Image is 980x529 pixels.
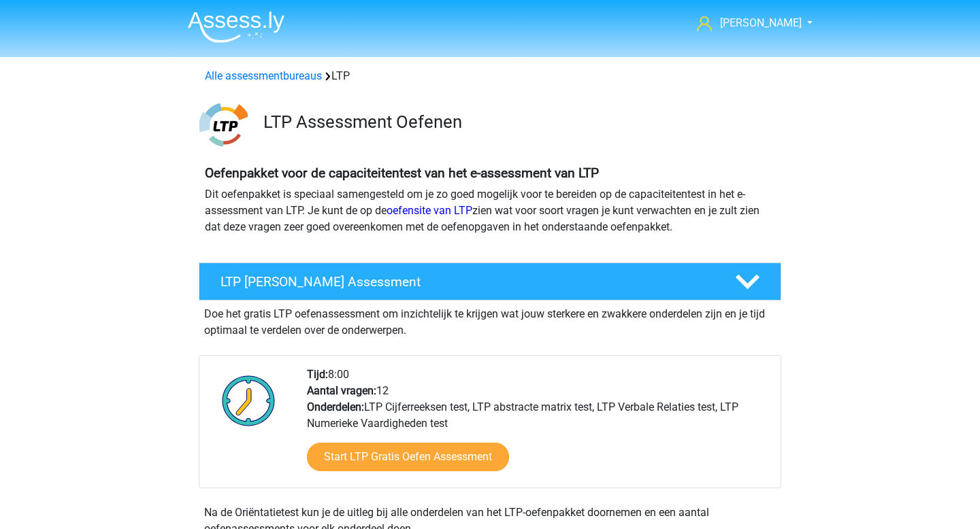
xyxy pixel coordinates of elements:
div: Doe het gratis LTP oefenassessment om inzichtelijk te krijgen wat jouw sterkere en zwakkere onder... [199,301,781,339]
h4: LTP [PERSON_NAME] Assessment [220,274,713,290]
a: Start LTP Gratis Oefen Assessment [307,443,509,471]
img: Klok [214,366,283,434]
a: oefensite van LTP [387,204,472,217]
a: Alle assessmentbureaus [205,69,322,82]
div: LTP [199,68,781,84]
img: Assessly [188,11,284,43]
div: 8:00 12 LTP Cijferreeksen test, LTP abstracte matrix test, LTP Verbale Relaties test, LTP Numerie... [297,366,780,488]
b: Aantal vragen: [307,384,376,397]
a: [PERSON_NAME] [691,15,803,31]
img: ltp.png [199,101,248,149]
b: Onderdelen: [307,400,364,413]
span: [PERSON_NAME] [720,16,802,29]
p: Dit oefenpakket is speciaal samengesteld om je zo goed mogelijk voor te bereiden op de capaciteit... [205,186,775,235]
h3: LTP Assessment Oefenen [263,112,770,133]
b: Tijd: [307,368,328,381]
b: Oefenpakket voor de capaciteitentest van het e-assessment van LTP [205,165,599,181]
a: LTP [PERSON_NAME] Assessment [193,262,787,301]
